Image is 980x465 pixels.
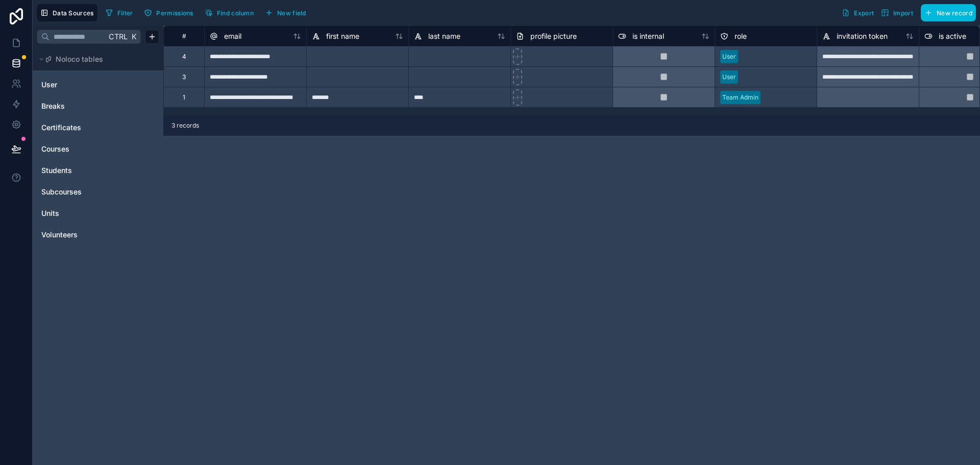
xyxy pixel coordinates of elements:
[41,101,124,111] a: Breaks
[722,72,736,82] div: User
[917,4,976,21] a: New record
[41,187,82,197] span: Subcourses
[156,9,193,17] span: Permissions
[53,9,94,17] span: Data Sources
[41,208,124,218] a: Units
[108,30,129,43] span: Ctrl
[37,162,159,179] div: Students
[837,31,888,41] span: invitation token
[428,31,460,41] span: last name
[41,144,69,154] span: Courses
[102,5,137,20] button: Filter
[41,123,81,133] span: Certificates
[530,31,577,41] span: profile picture
[56,54,103,64] span: Noloco tables
[277,9,306,17] span: New field
[217,9,254,17] span: Find column
[854,9,874,17] span: Export
[877,4,917,21] button: Import
[182,53,186,61] div: 4
[261,5,310,20] button: New field
[41,187,124,197] a: Subcourses
[41,144,124,154] a: Courses
[41,165,124,176] a: Students
[734,31,747,41] span: role
[182,73,186,81] div: 3
[37,227,159,243] div: Volunteers
[41,123,124,133] a: Certificates
[921,4,976,21] button: New record
[37,119,159,136] div: Certificates
[41,80,124,90] a: User
[632,31,664,41] span: is internal
[171,32,197,40] div: #
[41,230,124,240] a: Volunteers
[722,52,736,61] div: User
[130,33,137,40] span: K
[37,205,159,222] div: Units
[41,208,59,218] span: Units
[37,184,159,200] div: Subcourses
[183,93,185,102] div: 1
[838,4,877,21] button: Export
[140,5,197,20] button: Permissions
[939,31,966,41] span: is active
[37,98,159,114] div: Breaks
[937,9,972,17] span: New record
[41,80,57,90] span: User
[893,9,913,17] span: Import
[201,5,257,20] button: Find column
[37,52,153,66] button: Noloco tables
[326,31,359,41] span: first name
[140,5,201,20] a: Permissions
[41,165,72,176] span: Students
[37,77,159,93] div: User
[41,101,65,111] span: Breaks
[37,141,159,157] div: Courses
[37,4,97,21] button: Data Sources
[722,93,758,102] div: Team Admin
[171,121,199,130] span: 3 records
[41,230,78,240] span: Volunteers
[117,9,133,17] span: Filter
[224,31,241,41] span: email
